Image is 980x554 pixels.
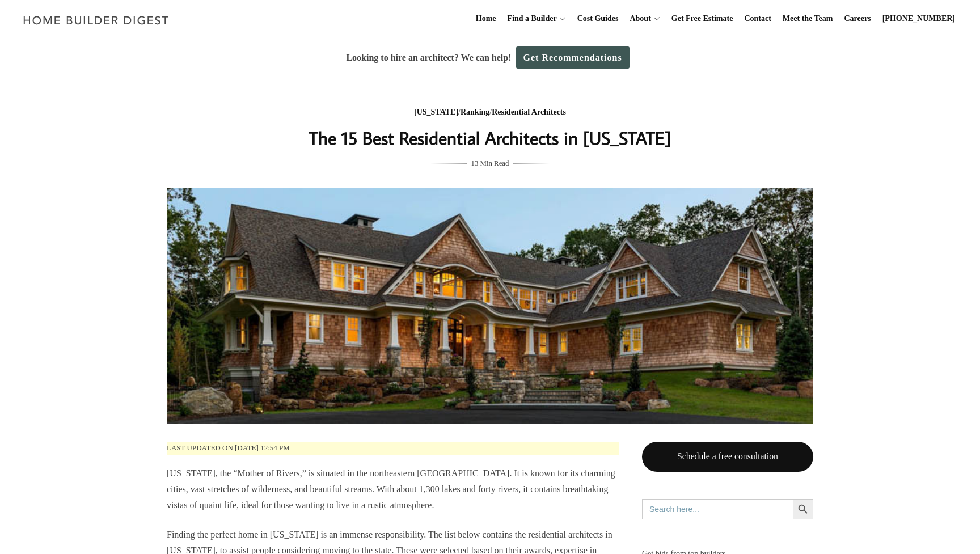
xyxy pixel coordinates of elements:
[667,1,738,37] a: Get Free Estimate
[878,1,960,37] a: [PHONE_NUMBER]
[625,1,650,37] a: About
[471,157,509,170] span: 13 Min Read
[492,108,566,116] a: Residential Architects
[167,468,615,510] span: [US_STATE], the “Mother of Rivers,” is situated in the northeastern [GEOGRAPHIC_DATA]. It is know...
[516,46,630,69] a: Get Recommendations
[18,9,174,31] img: Home Builder Digest
[840,1,876,37] a: Careers
[503,1,557,37] a: Find a Builder
[414,108,458,116] a: [US_STATE]
[264,105,716,120] div: / /
[778,1,838,37] a: Meet the Team
[740,1,775,37] a: Contact
[471,1,501,37] a: Home
[797,503,809,515] svg: Search
[573,1,623,37] a: Cost Guides
[461,108,489,116] a: Ranking
[264,124,716,151] h1: The 15 Best Residential Architects in [US_STATE]
[642,442,813,472] a: Schedule a free consultation
[642,499,793,519] input: Search here...
[167,442,619,455] p: Last updated on [DATE] 12:54 pm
